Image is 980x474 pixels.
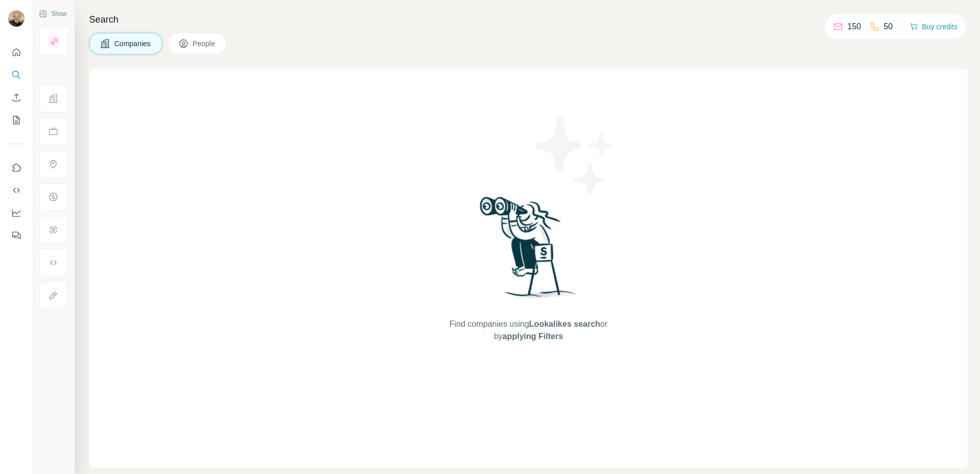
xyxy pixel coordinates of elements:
[8,181,25,200] button: Use Surfe API
[8,10,25,27] img: Avatar
[8,226,25,245] button: Feedback
[884,21,893,33] p: 50
[502,332,563,341] span: applying Filters
[8,66,25,84] button: Search
[8,88,25,107] button: Enrich CSV
[89,12,968,27] h4: Search
[114,38,152,49] span: Companies
[8,159,25,177] button: Use Surfe on LinkedIn
[475,194,582,308] img: Surfe Illustration - Woman searching with binoculars
[8,43,25,62] button: Quick start
[193,38,216,49] span: People
[446,318,610,343] span: Find companies using or by
[32,6,74,22] button: Show
[847,21,861,33] p: 150
[910,19,957,34] button: Buy credits
[529,320,600,328] span: Lookalikes search
[528,110,621,202] img: Surfe Illustration - Stars
[8,111,25,129] button: My lists
[8,204,25,222] button: Dashboard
